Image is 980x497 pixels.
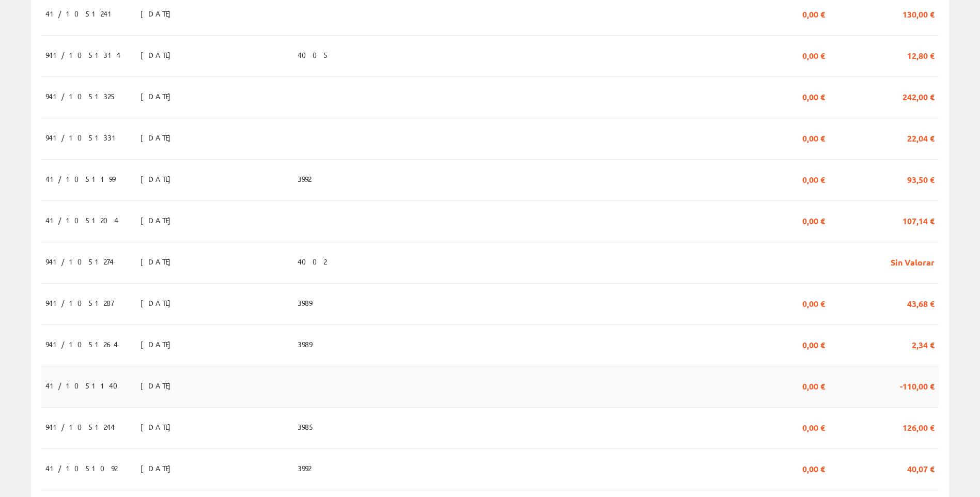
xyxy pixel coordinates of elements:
[45,294,114,312] span: 941/1051287
[907,129,935,146] span: 22,04 €
[141,418,176,436] span: [DATE]
[141,5,176,22] span: [DATE]
[802,87,825,105] span: 0,00 €
[141,129,176,146] span: [DATE]
[45,459,117,477] span: 41/1051092
[802,459,825,477] span: 0,00 €
[903,5,935,22] span: 130,00 €
[45,211,118,229] span: 41/1051204
[802,170,825,188] span: 0,00 €
[802,211,825,229] span: 0,00 €
[802,377,825,394] span: 0,00 €
[907,46,935,64] span: 12,80 €
[298,418,315,436] span: 3985
[802,335,825,353] span: 0,00 €
[912,335,935,353] span: 2,34 €
[45,253,114,270] span: 941/1051274
[141,253,176,270] span: [DATE]
[141,459,176,477] span: [DATE]
[802,5,825,22] span: 0,00 €
[141,335,176,353] span: [DATE]
[802,294,825,312] span: 0,00 €
[298,170,311,188] span: 3992
[141,377,176,394] span: [DATE]
[45,129,120,146] span: 941/1051331
[900,377,935,394] span: -110,00 €
[45,46,120,64] span: 941/1051314
[45,5,116,22] span: 41/1051241
[45,418,115,436] span: 941/1051244
[802,129,825,146] span: 0,00 €
[45,335,118,353] span: 941/1051264
[298,46,330,64] span: 4005
[907,294,935,312] span: 43,68 €
[298,253,326,270] span: 4002
[907,459,935,477] span: 40,07 €
[298,294,312,312] span: 3989
[802,418,825,436] span: 0,00 €
[141,211,176,229] span: [DATE]
[141,46,176,64] span: [DATE]
[802,46,825,64] span: 0,00 €
[45,170,115,188] span: 41/1051199
[45,377,124,394] span: 41/1051140
[45,87,117,105] span: 941/1051325
[903,87,935,105] span: 242,00 €
[141,87,176,105] span: [DATE]
[298,459,311,477] span: 3992
[141,294,176,312] span: [DATE]
[903,211,935,229] span: 107,14 €
[903,418,935,436] span: 126,00 €
[891,253,935,270] span: Sin Valorar
[298,335,312,353] span: 3989
[141,170,176,188] span: [DATE]
[907,170,935,188] span: 93,50 €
